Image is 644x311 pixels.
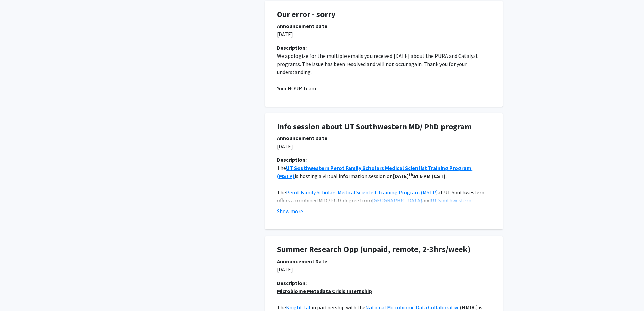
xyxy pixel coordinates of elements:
[277,9,491,19] h1: Our error - sorry
[277,156,491,164] div: Description:
[277,52,491,76] p: We apologize for the multiple emails you received [DATE] about the PURA and Catalyst programs. Th...
[365,304,460,311] a: National Microbiome Data Collaborative
[409,172,413,177] strong: th
[277,304,286,311] span: The
[277,142,491,150] p: [DATE]
[277,164,472,179] a: UT Southwestern Perot Family Scholars Medical Scientist Training Program (MSTP)
[422,197,431,204] span: and
[277,257,491,265] div: Announcement Date
[312,304,365,311] span: in partnership with the
[393,173,409,179] strong: [DATE]
[286,304,312,311] a: Knight Lab
[277,279,491,287] div: Description:
[295,173,393,179] span: is hosting a virtual information session on
[277,245,491,254] h1: Summer Research Opp (unpaid, remote, 2-3hrs/week)
[277,134,491,142] div: Announcement Date
[277,265,491,273] p: [DATE]
[277,207,303,215] button: Show more
[277,30,491,38] p: [DATE]
[277,164,286,171] span: The
[277,122,491,132] h1: Info session about UT Southwestern MD/ PhD program
[277,44,491,52] div: Description:
[277,22,491,30] div: Announcement Date
[372,197,422,204] a: [GEOGRAPHIC_DATA]
[5,281,29,306] iframe: Chat
[446,173,447,179] span: .
[277,84,491,92] p: Your HOUR Team
[277,288,372,294] u: Microbiome Metadata Crisis Internship
[277,189,286,196] span: The
[286,189,438,196] a: Perot Family Scholars Medical Scientist Training Program (MSTP)
[413,173,446,179] strong: at 6 PM (CST)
